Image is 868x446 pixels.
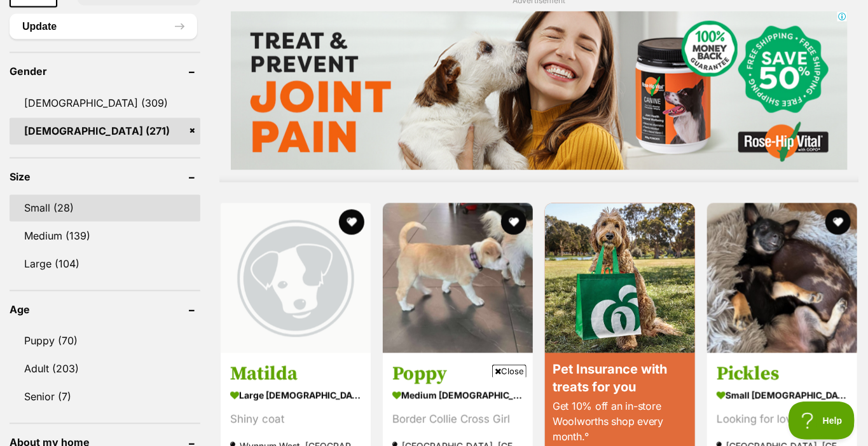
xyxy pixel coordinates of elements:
header: Gender [10,66,200,78]
a: Small (28) [10,195,200,222]
a: Large (104) [10,251,200,278]
h3: Matilda [230,362,361,386]
iframe: Advertisement [203,382,666,440]
iframe: Advertisement [231,11,848,170]
a: Senior (7) [10,384,200,410]
div: Looking for love [717,411,848,428]
button: favourite [501,210,527,235]
a: Puppy (70) [10,328,200,355]
span: Close [492,365,527,377]
h3: Pickles [717,362,848,386]
button: favourite [825,210,851,235]
img: Pickles - Fox Terrier Dog [707,203,857,353]
img: Poppy - Border Collie Dog [383,203,533,353]
header: Age [10,304,200,316]
header: Size [10,172,200,183]
a: [DEMOGRAPHIC_DATA] (271) [10,118,200,145]
strong: small [DEMOGRAPHIC_DATA] Dog [717,386,848,405]
a: Adult (203) [10,356,200,382]
h3: Poppy [392,362,523,386]
a: Medium (139) [10,223,200,250]
button: Update [10,14,197,39]
a: [DEMOGRAPHIC_DATA] (309) [10,90,200,117]
iframe: Help Scout Beacon - Open [789,402,855,440]
button: favourite [339,210,364,235]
